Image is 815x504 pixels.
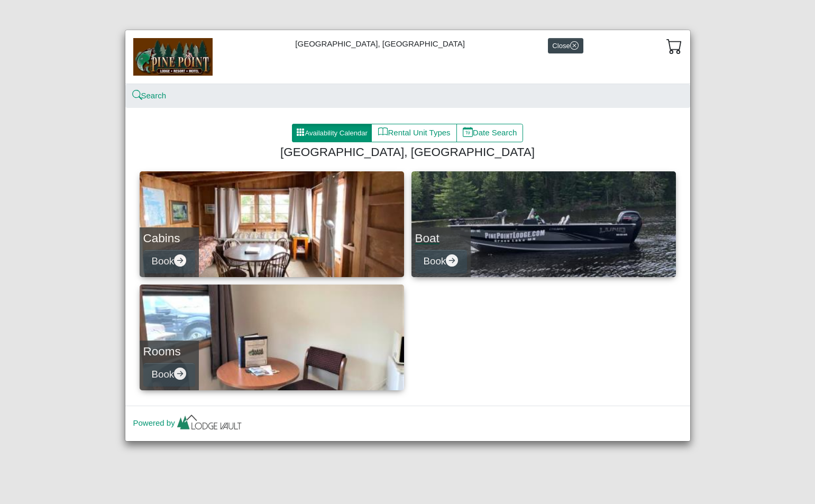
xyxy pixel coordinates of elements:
svg: x circle [570,41,579,50]
h4: Boat [415,231,467,245]
svg: search [133,91,141,99]
button: Bookarrow right circle fill [143,363,195,387]
button: Bookarrow right circle fill [143,250,195,273]
svg: calendar date [463,127,473,137]
h4: Rooms [143,344,195,359]
a: searchSearch [133,91,167,100]
div: [GEOGRAPHIC_DATA], [GEOGRAPHIC_DATA] [125,30,690,84]
button: bookRental Unit Types [371,124,456,143]
svg: grid3x3 gap fill [296,128,305,136]
img: b144ff98-a7e1-49bd-98da-e9ae77355310.jpg [133,38,213,75]
button: grid3x3 gap fillAvailability Calendar [292,124,372,143]
svg: cart [666,38,682,54]
button: calendar dateDate Search [456,124,524,143]
svg: arrow right circle fill [446,254,458,267]
svg: arrow right circle fill [174,254,186,267]
svg: arrow right circle fill [174,368,186,380]
h4: Cabins [143,231,195,245]
button: Bookarrow right circle fill [415,250,467,273]
img: lv-small.ca335149.png [175,412,244,435]
svg: book [378,127,388,137]
h4: [GEOGRAPHIC_DATA], [GEOGRAPHIC_DATA] [144,145,672,159]
button: Closex circle [548,38,583,53]
a: Powered by [133,418,244,427]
